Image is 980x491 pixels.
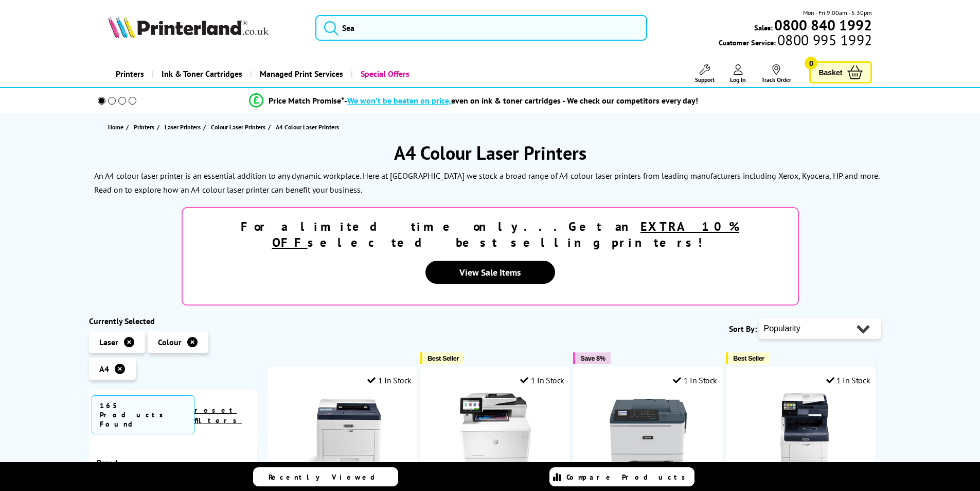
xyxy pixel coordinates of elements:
[89,141,892,165] h1: A4 Colour Laser Printers
[108,122,126,132] a: Home
[719,35,872,47] span: Customer Service:
[776,35,872,45] span: 0800 995 1992
[826,375,870,385] div: 1 In Stock
[347,95,451,106] span: We won’t be beaten on price,
[315,15,647,41] input: Sea
[762,393,840,470] img: Xerox VersaLink C405DN
[549,467,694,486] a: Compare Products
[241,218,739,250] strong: For a limited time only...Get an selected best selling printers!
[194,405,242,425] a: reset filters
[573,352,610,364] button: Save 8%
[695,76,715,83] span: Support
[108,15,303,40] a: Printerland Logo
[773,20,872,30] a: 0800 840 1992
[165,122,201,132] span: Laser Printers
[97,458,250,468] span: Brand
[695,64,715,83] a: Support
[427,354,459,362] span: Best Seller
[520,375,564,385] div: 1 In Stock
[108,15,269,38] img: Printerland Logo
[803,8,872,18] span: Mon - Fri 9:00am - 5:30pm
[730,76,746,83] span: Log In
[754,23,773,32] span: Sales:
[272,218,740,250] u: EXTRA 10% OFF
[367,375,412,385] div: 1 In Stock
[729,324,757,334] span: Sort By:
[99,337,118,347] span: Laser
[152,61,250,87] a: Ink & Toner Cartridges
[269,95,344,106] span: Price Match Promise*
[730,64,746,83] a: Log In
[89,316,258,326] div: Currently Selected
[253,467,398,486] a: Recently Viewed
[94,171,879,195] p: An A4 colour laser printer is an essential addition to any dynamic workplace. Here at [GEOGRAPHIC...
[818,65,842,79] span: Basket
[134,122,157,132] a: Printers
[162,61,242,87] span: Ink & Toner Cartridges
[250,61,351,87] a: Managed Print Services
[809,61,872,83] a: Basket 0
[92,395,194,434] span: 165 Products Found
[165,122,203,132] a: Laser Printers
[344,95,698,106] div: - even on ink & toner cartridges - We check our competitors every day!
[84,92,864,110] li: modal_Promise
[805,57,817,70] span: 0
[726,352,770,364] button: Best Seller
[673,375,717,385] div: 1 In Stock
[269,472,385,482] span: Recently Viewed
[158,337,182,347] span: Colour
[610,393,687,470] img: Xerox C310
[580,354,605,362] span: Save 8%
[351,61,417,87] a: Special Offers
[304,393,381,470] img: Xerox Phaser 6510DN
[211,122,268,132] a: Colour Laser Printers
[99,364,109,374] span: A4
[211,122,265,132] span: Colour Laser Printers
[733,354,764,362] span: Best Seller
[774,15,872,35] b: 0800 840 1992
[425,261,555,284] a: View Sale Items
[276,123,339,131] span: A4 Colour Laser Printers
[108,61,152,87] a: Printers
[420,352,464,364] button: Best Seller
[761,64,791,83] a: Track Order
[134,122,154,132] span: Printers
[566,472,691,482] span: Compare Products
[457,393,534,470] img: HP Color LaserJet Pro MFP M479fdw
